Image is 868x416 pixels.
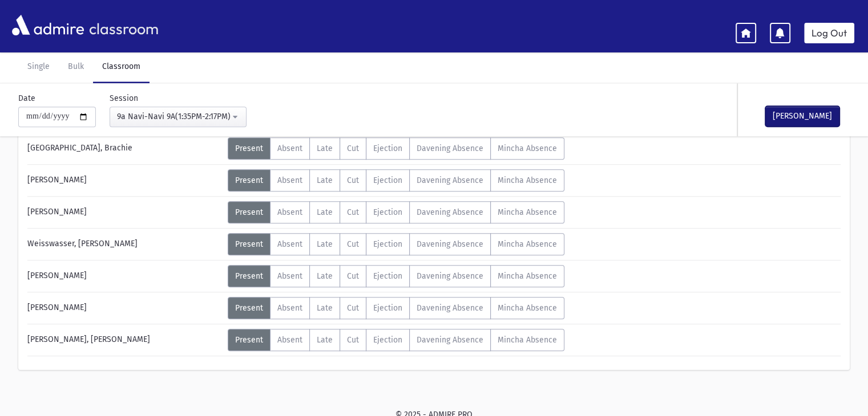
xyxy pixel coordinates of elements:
[498,207,557,217] span: Mincha Absence
[228,233,564,255] div: AttTypes
[347,335,359,345] span: Cut
[235,176,263,185] span: Present
[235,335,263,345] span: Present
[417,207,483,217] span: Davening Absence
[317,207,333,217] span: Late
[22,265,228,287] div: [PERSON_NAME]
[373,176,402,185] span: Ejection
[765,106,839,127] button: [PERSON_NAME]
[373,335,402,345] span: Ejection
[277,303,302,313] span: Absent
[498,239,557,249] span: Mincha Absence
[228,297,564,319] div: AttTypes
[235,207,263,217] span: Present
[228,137,564,160] div: AttTypes
[347,271,359,281] span: Cut
[317,144,333,153] span: Late
[373,207,402,217] span: Ejection
[110,107,247,127] button: 9a Navi-Navi 9A(1:35PM-2:17PM)
[228,329,564,351] div: AttTypes
[277,176,302,185] span: Absent
[317,303,333,313] span: Late
[317,176,333,185] span: Late
[228,169,564,191] div: AttTypes
[59,51,93,83] a: Bulk
[235,144,263,153] span: Present
[228,201,564,223] div: AttTypes
[22,169,228,191] div: [PERSON_NAME]
[373,144,402,153] span: Ejection
[235,303,263,313] span: Present
[347,144,359,153] span: Cut
[347,176,359,185] span: Cut
[317,335,333,345] span: Late
[417,335,483,345] span: Davening Absence
[498,176,557,185] span: Mincha Absence
[22,233,228,255] div: Weisswasser, [PERSON_NAME]
[277,239,302,249] span: Absent
[373,303,402,313] span: Ejection
[498,303,557,313] span: Mincha Absence
[417,271,483,281] span: Davening Absence
[277,207,302,217] span: Absent
[347,239,359,249] span: Cut
[317,271,333,281] span: Late
[498,335,557,345] span: Mincha Absence
[417,176,483,185] span: Davening Absence
[22,201,228,223] div: [PERSON_NAME]
[87,10,159,40] span: classroom
[22,297,228,319] div: [PERSON_NAME]
[117,111,230,123] div: 9a Navi-Navi 9A(1:35PM-2:17PM)
[22,137,228,160] div: [GEOGRAPHIC_DATA], Brachie
[417,239,483,249] span: Davening Absence
[804,23,854,43] a: Log Out
[235,239,263,249] span: Present
[22,329,228,351] div: [PERSON_NAME], [PERSON_NAME]
[347,303,359,313] span: Cut
[277,271,302,281] span: Absent
[277,335,302,345] span: Absent
[9,12,87,38] img: AdmirePro
[18,92,35,104] label: Date
[347,207,359,217] span: Cut
[18,51,59,83] a: Single
[93,51,150,83] a: Classroom
[373,239,402,249] span: Ejection
[317,239,333,249] span: Late
[110,92,138,104] label: Session
[277,144,302,153] span: Absent
[498,271,557,281] span: Mincha Absence
[373,271,402,281] span: Ejection
[235,271,263,281] span: Present
[498,144,557,153] span: Mincha Absence
[417,303,483,313] span: Davening Absence
[417,144,483,153] span: Davening Absence
[228,265,564,287] div: AttTypes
